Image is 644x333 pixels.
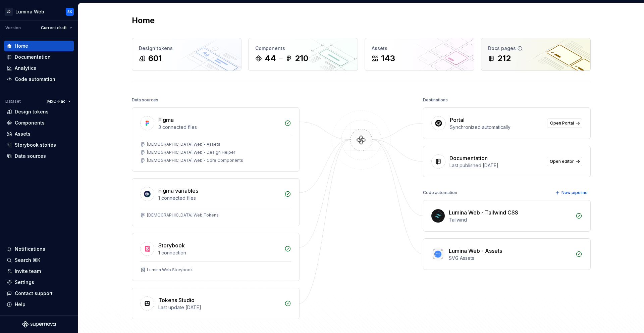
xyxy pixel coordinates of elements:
a: Data sources [4,151,74,161]
div: Storybook stories [15,142,56,148]
div: Code automation [15,76,55,83]
div: Dataset [5,99,21,104]
a: Docs pages212 [481,38,591,71]
div: Lumina Web [15,8,44,15]
div: Lumina Web - Tailwind CSS [449,208,518,217]
a: Invite team [4,266,74,277]
a: Documentation [4,52,74,62]
a: Settings [4,277,74,288]
h2: Home [132,15,155,26]
div: [DEMOGRAPHIC_DATA] Web - Design Helper [147,150,235,155]
div: 601 [148,53,162,64]
div: Last update [DATE] [158,304,280,311]
div: Design tokens [139,45,234,52]
a: Design tokens [4,106,74,117]
div: Analytics [15,65,36,72]
div: SVG Assets [449,255,572,261]
a: Figma3 connected files[DEMOGRAPHIC_DATA] Web - Assets[DEMOGRAPHIC_DATA] Web - Design Helper[DEMOG... [132,107,300,172]
div: [DEMOGRAPHIC_DATA] Web - Assets [147,142,220,147]
div: 212 [497,53,511,64]
button: Notifications [4,244,74,254]
button: Search ⌘K [4,255,74,266]
div: Docs pages [488,45,584,52]
a: Open Portal [547,118,582,128]
div: [DEMOGRAPHIC_DATA] Web Tokens [147,212,219,218]
a: Assets [4,129,74,139]
a: Tokens StudioLast update [DATE] [132,288,300,319]
div: Components [255,45,351,52]
div: SK [67,9,72,14]
a: Assets143 [365,38,474,71]
div: Documentation [449,154,488,162]
div: Design tokens [15,108,49,115]
div: Last published [DATE] [449,162,543,169]
div: Lumina Web - Assets [449,247,502,255]
a: Code automation [4,74,74,85]
a: Components44210 [248,38,358,71]
a: Home [4,41,74,51]
a: Analytics [4,63,74,74]
span: Open Portal [550,121,574,126]
div: 1 connection [158,249,280,256]
div: Settings [15,279,34,286]
span: New pipeline [561,190,588,195]
div: Version [5,25,21,31]
span: Open editor [550,159,574,164]
span: Current draft [41,25,67,31]
button: LDLumina WebSK [1,4,76,19]
div: Synchronized automatically [450,124,543,131]
a: Components [4,117,74,128]
div: 1 connected files [158,195,280,201]
div: Portal [450,116,465,124]
button: Help [4,299,74,310]
button: New pipeline [553,188,591,197]
div: 3 connected files [158,124,280,131]
a: Figma variables1 connected files[DEMOGRAPHIC_DATA] Web Tokens [132,178,300,226]
div: LD [5,8,13,16]
a: Design tokens601 [132,38,241,71]
a: Open editor [547,157,582,166]
a: Storybook1 connectionLumina Web Storybook [132,233,300,281]
div: 210 [295,53,308,64]
div: Assets [372,45,467,52]
div: Tokens Studio [158,296,195,304]
div: Components [15,120,45,126]
div: Invite team [15,268,41,275]
div: Data sources [15,153,46,159]
button: MxC-Fac [44,97,74,106]
div: Lumina Web Storybook [147,267,193,273]
svg: Supernova Logo [22,321,56,328]
div: Storybook [158,241,185,249]
div: 44 [265,53,276,64]
div: [DEMOGRAPHIC_DATA] Web - Core Components [147,158,243,163]
div: Figma [158,116,174,124]
div: Data sources [132,95,158,105]
div: Code automation [423,188,457,197]
div: Figma variables [158,187,198,195]
div: Assets [15,131,31,137]
div: Help [15,301,25,308]
div: Search ⌘K [15,257,40,264]
button: Current draft [38,23,75,33]
a: Storybook stories [4,140,74,150]
span: MxC-Fac [47,99,65,104]
div: Tailwind [449,217,572,223]
button: Contact support [4,288,74,299]
div: 143 [381,53,395,64]
div: Destinations [423,95,448,105]
div: Home [15,43,28,49]
div: Documentation [15,54,51,60]
div: Contact support [15,290,53,297]
div: Notifications [15,246,45,252]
